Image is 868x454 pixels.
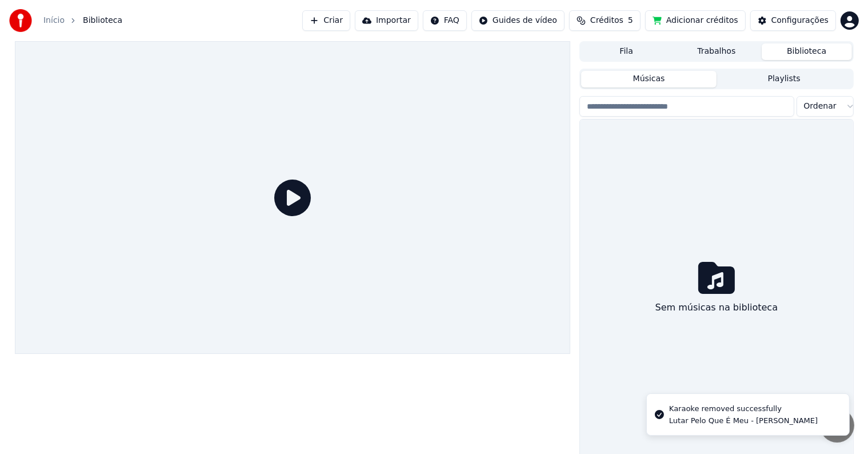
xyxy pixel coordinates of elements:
[581,43,671,60] button: Fila
[43,15,122,26] nav: breadcrumb
[750,10,836,31] button: Configurações
[471,10,565,31] button: Guides de vídeo
[43,15,65,26] a: Início
[9,9,32,32] img: youka
[671,43,762,60] button: Trabalhos
[645,10,746,31] button: Adicionar créditos
[669,403,818,415] div: Karaoke removed successfully
[717,71,852,87] button: Playlists
[651,296,782,319] div: Sem músicas na biblioteca
[355,10,418,31] button: Importar
[771,15,829,26] div: Configurações
[302,10,350,31] button: Criar
[669,416,818,426] div: Lutar Pelo Que É Meu - [PERSON_NAME]
[804,101,837,112] span: Ordenar
[762,43,852,60] button: Biblioteca
[83,15,122,26] span: Biblioteca
[590,15,623,26] span: Créditos
[628,15,633,26] span: 5
[569,10,641,31] button: Créditos5
[423,10,467,31] button: FAQ
[581,71,717,87] button: Músicas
